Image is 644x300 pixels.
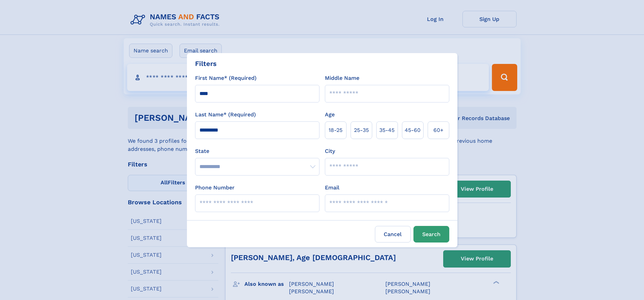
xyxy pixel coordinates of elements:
[329,126,342,134] span: 18‑25
[325,147,335,155] label: City
[354,126,369,134] span: 25‑35
[325,74,359,82] label: Middle Name
[413,226,449,243] button: Search
[195,74,257,82] label: First Name* (Required)
[405,126,421,134] span: 45‑60
[379,126,395,134] span: 35‑45
[375,226,411,243] label: Cancel
[325,111,335,119] label: Age
[195,184,235,192] label: Phone Number
[325,184,339,192] label: Email
[195,59,217,69] div: Filters
[195,147,319,155] label: State
[433,126,444,134] span: 60+
[195,111,256,119] label: Last Name* (Required)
